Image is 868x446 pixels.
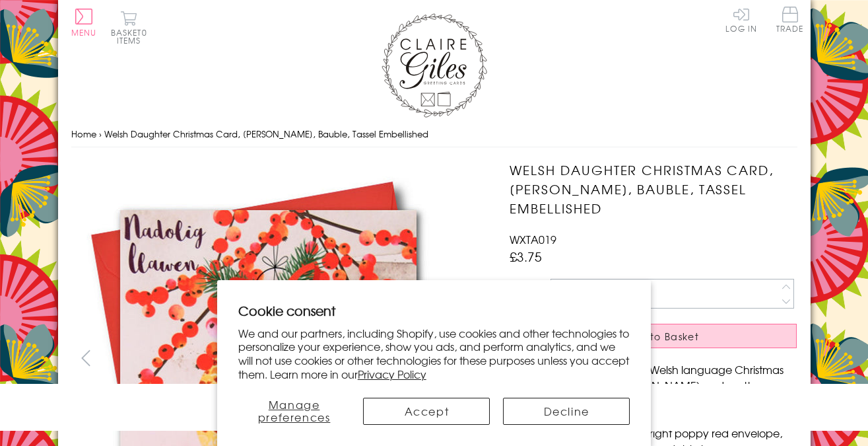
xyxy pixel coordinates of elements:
[776,7,804,32] span: Trade
[238,301,630,320] h2: Cookie consent
[71,121,797,148] nav: breadcrumbs
[503,398,630,425] button: Decline
[725,7,757,32] a: Log In
[510,231,556,247] span: WXTA019
[111,11,147,44] button: Basket0 items
[99,128,102,140] span: ›
[363,398,490,425] button: Accept
[238,326,630,381] p: We and our partners, including Shopify, use cookies and other technologies to personalize your ex...
[238,398,351,425] button: Manage preferences
[358,366,426,382] a: Privacy Policy
[624,330,699,343] span: Add to Basket
[510,247,542,266] span: £3.75
[382,13,487,118] img: Claire Giles Greetings Cards
[510,324,797,348] button: Add to Basket
[510,161,797,217] h1: Welsh Daughter Christmas Card, [PERSON_NAME], Bauble, Tassel Embellished
[71,128,96,140] a: Home
[776,7,804,35] a: Trade
[104,128,428,140] span: Welsh Daughter Christmas Card, [PERSON_NAME], Bauble, Tassel Embellished
[71,343,101,373] button: prev
[71,9,97,36] button: Menu
[117,26,147,46] span: 0 items
[71,26,97,38] span: Menu
[258,396,331,425] span: Manage preferences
